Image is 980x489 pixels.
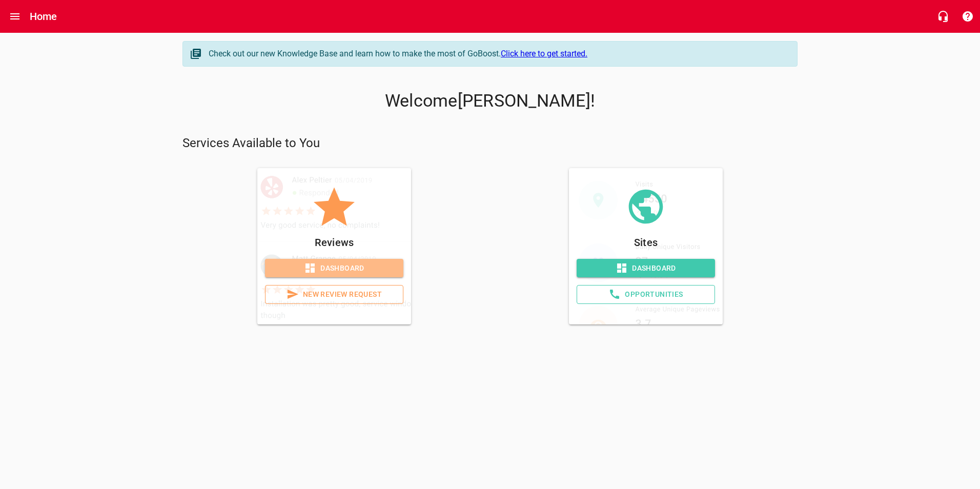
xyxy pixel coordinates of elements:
[3,4,27,29] button: Open drawer
[585,262,707,275] span: Dashboard
[931,4,955,29] button: Live Chat
[501,49,587,58] a: Click here to get started.
[265,234,403,251] p: Reviews
[209,48,787,60] div: Check out our new Knowledge Base and learn how to make the most of GoBoost.
[585,288,706,301] span: Opportunities
[577,234,715,251] p: Sites
[273,262,395,275] span: Dashboard
[274,288,395,301] span: New Review Request
[577,285,715,304] a: Opportunities
[182,135,798,152] p: Services Available to You
[577,259,715,278] a: Dashboard
[265,285,403,304] a: New Review Request
[265,259,403,278] a: Dashboard
[955,4,980,29] button: Support Portal
[182,91,798,111] p: Welcome [PERSON_NAME] !
[30,8,57,25] h6: Home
